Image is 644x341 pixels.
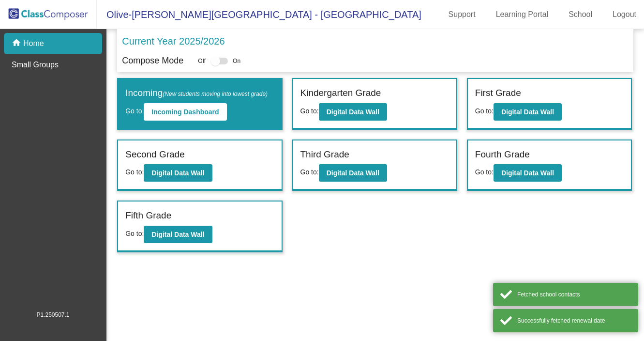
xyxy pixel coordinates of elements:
[151,108,219,116] b: Incoming Dashboard
[441,7,483,22] a: Support
[517,316,631,325] div: Successfully fetched renewal date
[125,168,144,176] span: Go to:
[233,57,240,65] span: On
[327,108,379,116] b: Digital Data Wall
[494,164,562,182] button: Digital Data Wall
[300,107,319,115] span: Go to:
[300,148,349,162] label: Third Grade
[23,38,44,49] p: Home
[125,148,185,162] label: Second Grade
[475,168,494,176] span: Go to:
[144,164,212,182] button: Digital Data Wall
[494,103,562,121] button: Digital Data Wall
[488,7,556,22] a: Learning Portal
[319,103,387,121] button: Digital Data Wall
[300,168,319,176] span: Go to:
[517,290,631,299] div: Fetched school contacts
[122,34,225,48] p: Current Year 2025/2026
[198,57,206,65] span: Off
[163,91,268,97] span: (New students moving into lowest grade)
[151,231,204,238] b: Digital Data Wall
[475,107,494,115] span: Go to:
[501,169,554,177] b: Digital Data Wall
[300,86,381,100] label: Kindergarten Grade
[12,38,23,49] mat-icon: home
[605,7,644,22] a: Logout
[144,226,212,243] button: Digital Data Wall
[97,7,421,22] span: Olive-[PERSON_NAME][GEOGRAPHIC_DATA] - [GEOGRAPHIC_DATA]
[144,103,226,121] button: Incoming Dashboard
[125,86,268,100] label: Incoming
[327,169,379,177] b: Digital Data Wall
[151,169,204,177] b: Digital Data Wall
[501,108,554,116] b: Digital Data Wall
[12,59,59,71] p: Small Groups
[122,54,183,67] p: Compose Mode
[561,7,600,22] a: School
[319,164,387,182] button: Digital Data Wall
[475,148,530,162] label: Fourth Grade
[125,209,171,223] label: Fifth Grade
[475,86,521,100] label: First Grade
[125,230,144,237] span: Go to:
[125,107,144,115] span: Go to:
